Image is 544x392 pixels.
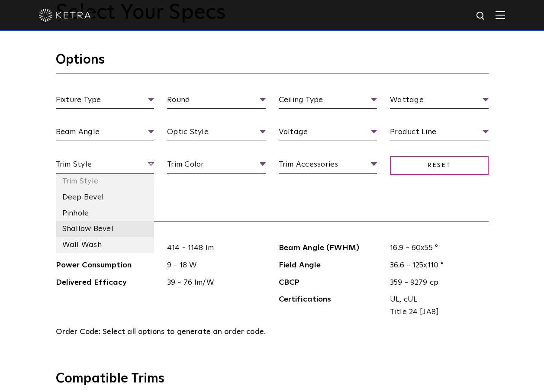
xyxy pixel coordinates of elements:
[383,242,489,254] span: 16.9 - 60x55 °
[390,306,482,318] span: Title 24 [JA8]
[103,328,266,336] span: Select all options to generate an order code.
[161,259,266,272] span: 9 - 18 W
[390,126,489,141] span: Product Line
[496,11,505,19] img: Hamburger%20Nav.svg
[167,94,266,109] span: Round
[56,190,155,206] li: Deep Bevel
[279,158,377,174] span: Trim Accessories
[39,9,91,22] img: ketra-logo-2019-white
[390,94,489,109] span: Wattage
[56,276,161,289] span: Delivered Efficacy
[56,51,489,74] h3: Options
[161,242,266,254] span: 414 - 1148 lm
[279,126,377,141] span: Voltage
[390,156,489,175] span: Reset
[56,237,155,253] li: Wall Wash
[161,276,266,289] span: 39 - 76 lm/W
[279,259,384,272] span: Field Angle
[167,126,266,141] span: Optic Style
[56,199,489,222] h3: Specifications
[56,158,155,174] span: Trim Style
[390,293,482,306] span: UL, cUL
[56,221,155,237] li: Shallow Bevel
[56,259,161,272] span: Power Consumption
[279,293,384,318] span: Certifications
[383,276,489,289] span: 359 - 9279 cp
[383,259,489,272] span: 36.6 - 125x110 °
[279,94,377,109] span: Ceiling Type
[56,328,101,336] span: Order Code:
[279,242,384,254] span: Beam Angle (FWHM)
[56,174,155,190] li: Trim Style
[167,158,266,174] span: Trim Color
[476,11,486,22] img: search icon
[56,94,155,109] span: Fixture Type
[56,206,155,222] li: Pinhole
[279,276,384,289] span: CBCP
[56,126,155,141] span: Beam Angle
